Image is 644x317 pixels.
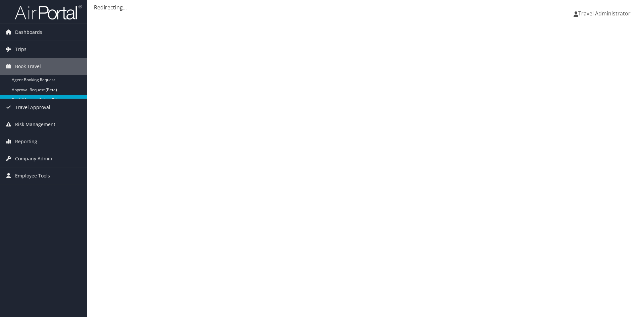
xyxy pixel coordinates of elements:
[15,150,52,167] span: Company Admin
[15,58,41,75] span: Book Travel
[15,133,37,150] span: Reporting
[15,4,82,20] img: airportal-logo.png
[15,24,42,41] span: Dashboards
[574,3,637,23] a: Travel Administrator
[94,3,637,11] div: Redirecting...
[15,116,55,133] span: Risk Management
[15,99,50,116] span: Travel Approval
[15,41,26,58] span: Trips
[15,167,50,184] span: Employee Tools
[578,10,631,17] span: Travel Administrator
